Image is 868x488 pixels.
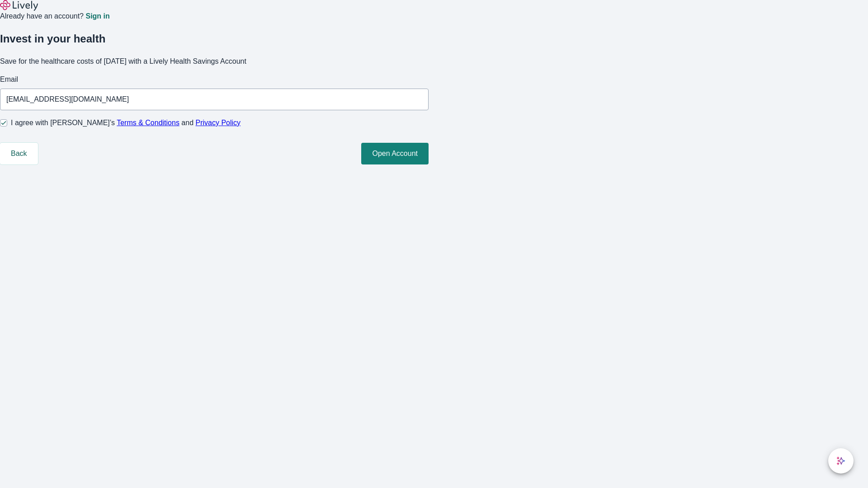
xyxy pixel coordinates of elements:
button: Open Account [361,143,429,164]
a: Privacy Policy [196,119,241,127]
button: chat [828,448,854,474]
svg: Lively AI Assistant [836,456,845,465]
span: I agree with [PERSON_NAME]’s and [11,117,241,128]
a: Terms & Conditions [117,119,179,127]
a: Sign in [85,13,109,20]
